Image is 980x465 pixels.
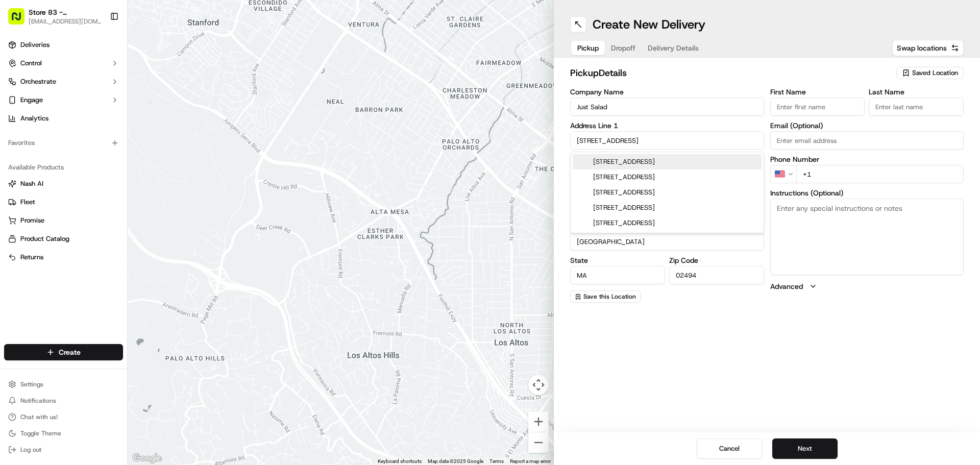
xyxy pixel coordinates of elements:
[4,55,123,71] button: Control
[4,344,123,360] button: Create
[4,159,123,176] div: Available Products
[20,234,69,243] span: Product Catalog
[20,216,44,225] span: Promise
[20,77,56,86] span: Orchestrate
[8,253,119,262] a: Returns
[570,131,764,150] input: Enter address
[20,198,35,207] span: Fleet
[770,97,865,116] input: Enter first name
[4,37,123,53] a: Deliveries
[869,97,964,116] input: Enter last name
[570,66,890,80] h2: pickup Details
[528,411,549,432] button: Zoom in
[27,66,184,77] input: Got a question? Start typing here...
[10,149,18,157] div: 📗
[570,152,764,233] div: Suggestions
[8,179,119,188] a: Nash AI
[4,4,106,29] button: Store 83 - [GEOGRAPHIC_DATA] ([GEOGRAPHIC_DATA]) (Just Salad)[EMAIL_ADDRESS][DOMAIN_NAME]
[174,101,186,113] button: Start new chat
[20,59,42,68] span: Control
[4,110,123,127] a: Analytics
[796,165,964,183] input: Enter phone number
[528,432,549,453] button: Zoom out
[510,458,551,464] a: Report a map error
[428,458,483,464] span: Map data ©2025 Google
[770,156,964,163] label: Phone Number
[20,148,78,158] span: Knowledge Base
[892,40,964,56] button: Swap locations
[35,97,167,108] div: Start new chat
[570,122,764,129] label: Address Line 1
[86,149,94,157] div: 💻
[770,122,964,129] label: Email (Optional)
[6,144,82,162] a: 📗Knowledge Base
[4,394,123,408] button: Notifications
[593,16,705,33] h1: Create New Delivery
[528,375,549,395] button: Map camera controls
[20,253,43,262] span: Returns
[378,458,422,465] button: Keyboard shortcuts
[570,97,764,116] input: Enter company name
[20,95,43,105] span: Engage
[20,429,61,437] span: Toggle Theme
[770,281,964,291] button: Advanced
[20,413,58,421] span: Chat with us!
[570,290,641,303] button: Save this Location
[8,198,119,207] a: Fleet
[669,266,764,284] input: Enter zip code
[896,66,964,80] button: Saved Location
[35,108,129,116] div: We're available if you need us!
[8,216,119,225] a: Promise
[570,257,665,264] label: State
[8,234,119,243] a: Product Catalog
[4,194,123,210] button: Fleet
[130,452,164,465] a: Open this area in Google Maps (opens a new window)
[570,232,764,251] input: Enter country
[10,41,186,57] p: Welcome 👋
[489,458,504,464] a: Terms (opens in new tab)
[4,377,123,391] button: Settings
[583,292,636,301] span: Save this Location
[20,114,48,123] span: Analytics
[573,215,762,231] div: [STREET_ADDRESS]
[577,43,599,53] span: Pickup
[611,43,635,53] span: Dropoff
[20,40,50,50] span: Deliveries
[29,7,104,17] button: Store 83 - [GEOGRAPHIC_DATA] ([GEOGRAPHIC_DATA]) (Just Salad)
[4,410,123,424] button: Chat with us!
[102,173,124,181] span: Pylon
[570,266,665,284] input: Enter state
[897,43,947,53] span: Swap locations
[10,10,31,31] img: Nash
[912,68,958,78] span: Saved Location
[4,74,123,90] button: Orchestrate
[697,438,762,459] button: Cancel
[82,144,168,162] a: 💻API Documentation
[570,88,764,95] label: Company Name
[4,231,123,247] button: Product Catalog
[4,176,123,192] button: Nash AI
[4,426,123,440] button: Toggle Theme
[20,397,56,405] span: Notifications
[669,257,764,264] label: Zip Code
[4,212,123,229] button: Promise
[20,380,43,388] span: Settings
[72,173,124,181] a: Powered byPylon
[648,43,699,53] span: Delivery Details
[573,185,762,200] div: [STREET_ADDRESS]
[573,200,762,215] div: [STREET_ADDRESS]
[869,88,964,95] label: Last Name
[29,17,104,26] button: [EMAIL_ADDRESS][DOMAIN_NAME]
[20,179,43,188] span: Nash AI
[4,443,123,457] button: Log out
[4,92,123,108] button: Engage
[770,281,803,291] label: Advanced
[770,131,964,150] input: Enter email address
[573,154,762,169] div: [STREET_ADDRESS]
[10,97,29,116] img: 1736555255976-a54dd68f-1ca7-489b-9aae-adbdc363a1c4
[4,249,123,265] button: Returns
[20,446,41,454] span: Log out
[770,88,865,95] label: First Name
